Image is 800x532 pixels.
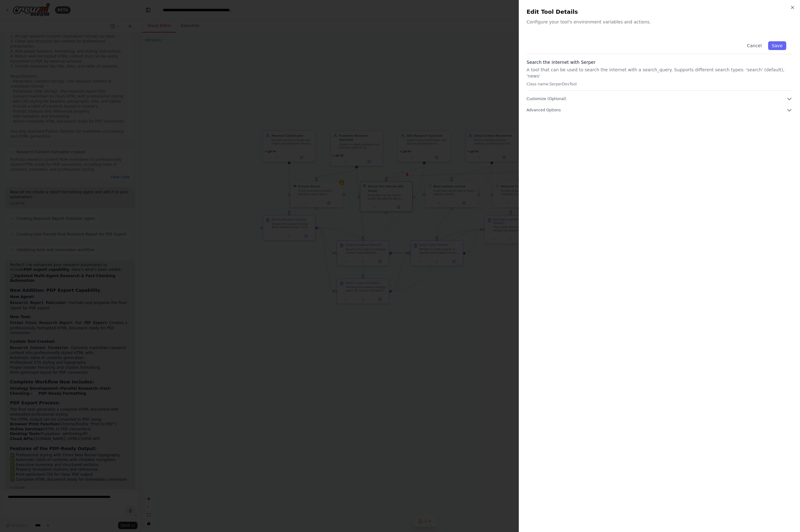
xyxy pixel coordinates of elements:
span: Customize (Optional) [527,96,566,101]
button: Advanced Options [527,107,792,113]
span: Advanced Options [527,108,561,113]
button: Customize (Optional) [527,96,792,102]
p: Configure your tool's environment variables and actions. [527,19,792,25]
h3: Search the internet with Serper [527,59,792,65]
h2: Edit Tool Details [527,8,792,16]
p: Class name: SerperDevTool [527,82,792,87]
button: Save [768,41,786,50]
button: Cancel [743,41,765,50]
p: A tool that can be used to search the internet with a search_query. Supports different search typ... [527,67,792,79]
